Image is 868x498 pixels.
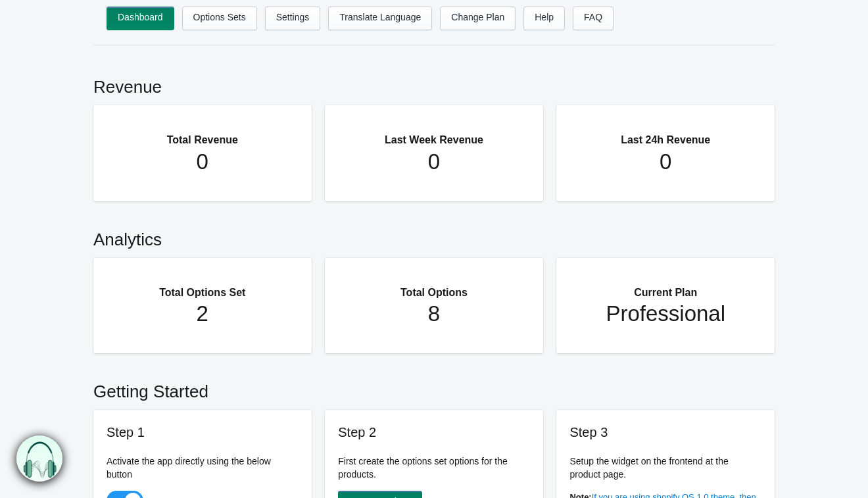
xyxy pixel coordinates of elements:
h3: Step 3 [569,423,761,441]
h1: 2 [120,301,285,327]
h2: Last 24h Revenue [583,118,748,149]
h1: Professional [583,301,748,327]
img: bxm.png [17,436,63,482]
a: Change Plan [440,7,516,30]
a: FAQ [573,7,614,30]
h2: Analytics [93,214,775,258]
h1: 0 [351,149,517,175]
p: Activate the app directly using the below button [107,455,299,481]
h3: Step 1 [107,423,299,441]
h1: 0 [120,149,285,175]
a: Translate Language [328,7,432,30]
h2: Getting Started [93,366,775,410]
h2: Total Options [351,271,517,301]
h2: Last Week Revenue [351,118,517,149]
h1: 0 [583,149,748,175]
h3: Step 2 [338,423,530,441]
h2: Total Options Set [120,271,285,301]
p: Setup the widget on the frontend at the product page. [569,455,761,481]
a: Options Sets [182,7,257,30]
a: Help [523,7,565,30]
h2: Total Revenue [120,118,285,149]
h2: Current Plan [583,271,748,301]
h2: Revenue [93,62,775,105]
p: First create the options set options for the products. [338,455,530,481]
a: Settings [265,7,321,30]
h1: 8 [351,301,517,327]
a: Dashboard [107,7,174,30]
